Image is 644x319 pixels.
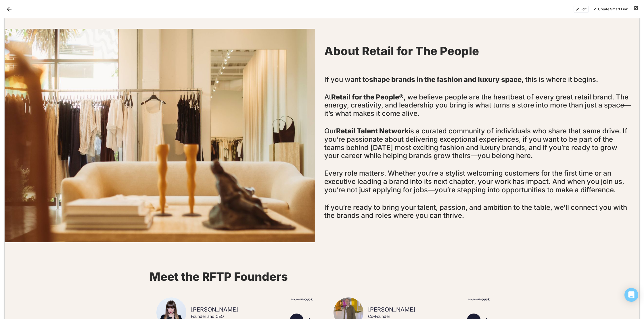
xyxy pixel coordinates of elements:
[5,5,14,14] button: Back
[324,67,635,84] h2: If you want to , this is where it begins.
[291,297,313,301] img: Made with Puck
[624,288,638,302] div: Open Intercom Messenger
[324,169,635,194] h2: Every role matters. Whether you’re a stylist welcoming customers for the first time or an executi...
[331,93,404,101] strong: Retail for the People®
[591,6,630,13] button: Create Smart Link
[149,270,288,284] strong: Meet the RFTP Founders
[368,314,465,319] div: Co-Founder
[324,93,635,118] h2: At , we believe people are the heartbeat of every great retail brand. The energy, creativity, and...
[369,75,522,84] strong: shape brands in the fashion and luxury space
[324,127,635,160] h2: Our is a curated community of individuals who share that same drive. If you’re passionate about d...
[324,203,635,220] h2: If you’re ready to bring your talent, passion, and ambition to the table, we’ll connect you with ...
[574,6,589,13] button: Edit
[191,314,287,319] div: Founder and CEO
[468,297,490,301] img: Made with Puck
[324,44,479,58] strong: About Retail for The People
[336,127,409,135] strong: Retail Talent Network
[368,306,465,313] div: [PERSON_NAME]
[191,306,287,313] div: [PERSON_NAME]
